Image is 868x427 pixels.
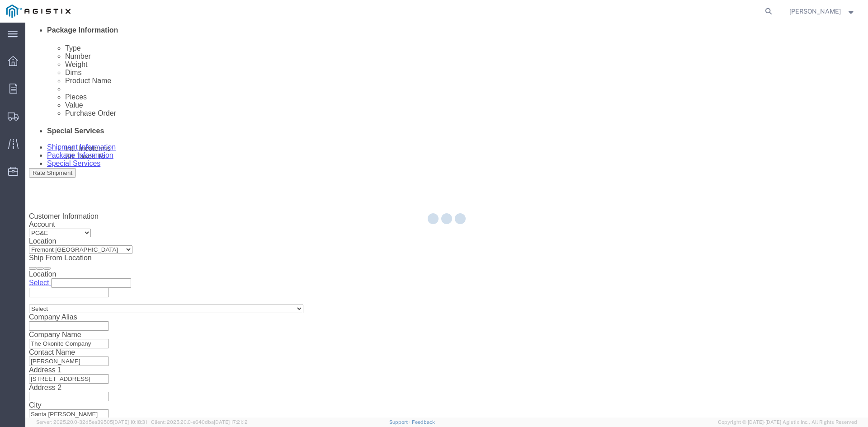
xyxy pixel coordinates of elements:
a: Feedback [412,419,435,425]
a: Support [389,419,412,425]
img: logo [6,5,71,18]
span: Mario Castellanos [789,6,841,16]
span: Copyright © [DATE]-[DATE] Agistix Inc., All Rights Reserved [718,418,857,426]
span: [DATE] 17:21:12 [214,419,248,425]
span: Client: 2025.20.0-e640dba [151,419,248,425]
button: [PERSON_NAME] [789,6,856,17]
span: Server: 2025.20.0-32d5ea39505 [36,419,147,425]
span: [DATE] 10:18:31 [113,419,147,425]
